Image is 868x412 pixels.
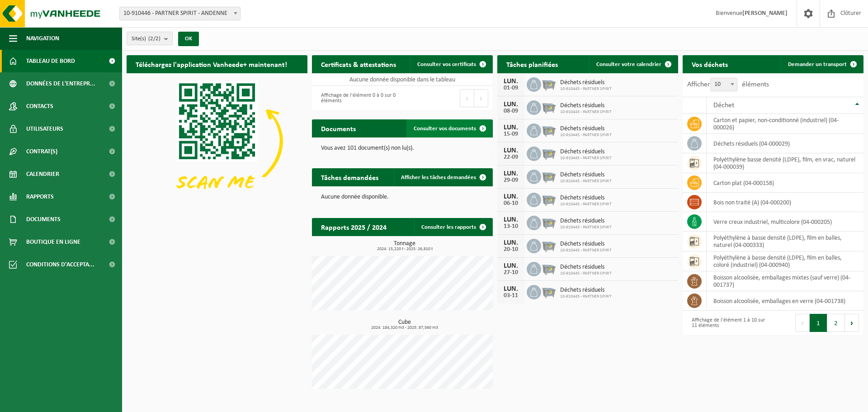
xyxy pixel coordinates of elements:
[26,72,95,95] span: Données de l'entrepr...
[120,7,240,20] span: 10-910446 - PARTNER SPIRIT - ANDENNE
[502,78,520,85] div: LUN.
[707,193,863,212] td: bois non traité (A) (04-000200)
[321,194,484,200] p: Aucune donnée disponible.
[316,241,493,251] h3: Tonnage
[26,95,53,118] span: Contacts
[502,124,520,131] div: LUN.
[707,251,863,271] td: polyéthylène à basse densité (LDPE), film en balles, coloré (industriel) (04-000940)
[541,99,557,114] img: WB-2500-GAL-GY-01
[312,218,396,236] h2: Rapports 2025 / 2024
[26,50,75,72] span: Tableau de bord
[502,193,520,200] div: LUN.
[26,27,59,50] span: Navigation
[312,73,493,86] td: Aucune donnée disponible dans le tableau
[560,86,612,92] span: 10-910445 - PARTNER SPIRIT
[707,114,863,134] td: carton et papier, non-conditionné (industriel) (04-000026)
[710,78,737,91] span: 10
[560,241,612,248] span: Déchets résiduels
[707,291,863,311] td: boisson alcoolisée, emballages en verre (04-001738)
[541,214,557,230] img: WB-2500-GAL-GY-01
[560,264,612,271] span: Déchets résiduels
[394,168,492,186] a: Afficher les tâches demandées
[687,313,769,333] div: Affichage de l'élément 1 à 10 sur 11 éléments
[541,145,557,161] img: WB-2500-GAL-GY-01
[560,202,612,207] span: 10-910445 - PARTNER SPIRIT
[560,287,612,294] span: Déchets résiduels
[410,55,492,73] a: Consulter vos certificats
[795,314,810,332] button: Previous
[321,145,484,152] p: Vous avez 101 document(s) non lu(s).
[312,119,365,137] h2: Documents
[560,133,612,138] span: 10-910445 - PARTNER SPIRIT
[178,32,199,46] button: OK
[707,271,863,291] td: Boisson alcoolisée, emballages mixtes (sauf verre) (04-001737)
[132,32,160,46] span: Site(s)
[560,271,612,276] span: 10-910445 - PARTNER SPIRIT
[502,131,520,137] div: 15-09
[707,134,863,153] td: déchets résiduels (04-000029)
[26,208,61,231] span: Documents
[560,148,612,156] span: Déchets résiduels
[502,246,520,253] div: 20-10
[26,253,94,276] span: Conditions d'accepta...
[127,73,307,209] img: Download de VHEPlus App
[26,231,80,253] span: Boutique en ligne
[502,85,520,91] div: 01-09
[810,314,827,332] button: 1
[560,294,612,299] span: 10-910445 - PARTNER SPIRIT
[541,260,557,276] img: WB-2500-GAL-GY-01
[26,185,54,208] span: Rapports
[845,314,859,332] button: Next
[460,89,474,107] button: Previous
[502,285,520,293] div: LUN.
[560,156,612,161] span: 10-910445 - PARTNER SPIRIT
[502,154,520,161] div: 22-09
[316,88,398,108] div: Affichage de l'élément 0 à 0 sur 0 éléments
[687,81,769,88] label: Afficher éléments
[560,179,612,184] span: 10-910445 - PARTNER SPIRIT
[742,10,788,17] strong: [PERSON_NAME]
[417,62,476,67] span: Consulter vos certificats
[541,237,557,253] img: WB-2500-GAL-GY-01
[474,89,488,107] button: Next
[560,218,612,225] span: Déchets résiduels
[707,153,863,173] td: polyéthylène basse densité (LDPE), film, en vrac, naturel (04-000039)
[541,76,557,91] img: WB-2500-GAL-GY-01
[502,293,520,299] div: 03-11
[502,239,520,246] div: LUN.
[26,163,59,185] span: Calendrier
[127,32,173,45] button: Site(s)(2/2)
[560,248,612,253] span: 10-910445 - PARTNER SPIRIT
[707,173,863,193] td: carton plat (04-000158)
[560,102,612,109] span: Déchets résiduels
[26,118,63,140] span: Utilisateurs
[788,62,847,67] span: Demander un transport
[414,218,492,236] a: Consulter les rapports
[316,319,493,330] h3: Cube
[312,55,405,73] h2: Certificats & attestations
[541,168,557,184] img: WB-2500-GAL-GY-01
[683,55,737,73] h2: Vos déchets
[502,262,520,270] div: LUN.
[502,216,520,223] div: LUN.
[502,108,520,114] div: 08-09
[127,55,296,73] h2: Téléchargez l'application Vanheede+ maintenant!
[541,122,557,137] img: WB-2500-GAL-GY-01
[119,7,241,20] span: 10-910446 - PARTNER SPIRIT - ANDENNE
[26,140,57,163] span: Contrat(s)
[148,36,160,42] count: (2/2)
[781,55,863,73] a: Demander un transport
[502,147,520,154] div: LUN.
[589,55,677,73] a: Consulter votre calendrier
[711,78,737,91] span: 10
[560,171,612,179] span: Déchets résiduels
[316,247,493,251] span: 2024: 15,220 t - 2025: 26,810 t
[560,79,612,86] span: Déchets résiduels
[502,170,520,177] div: LUN.
[560,125,612,133] span: Déchets résiduels
[541,191,557,207] img: WB-2500-GAL-GY-01
[713,102,734,109] span: Déchet
[414,126,476,132] span: Consulter vos documents
[502,270,520,276] div: 27-10
[497,55,567,73] h2: Tâches planifiées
